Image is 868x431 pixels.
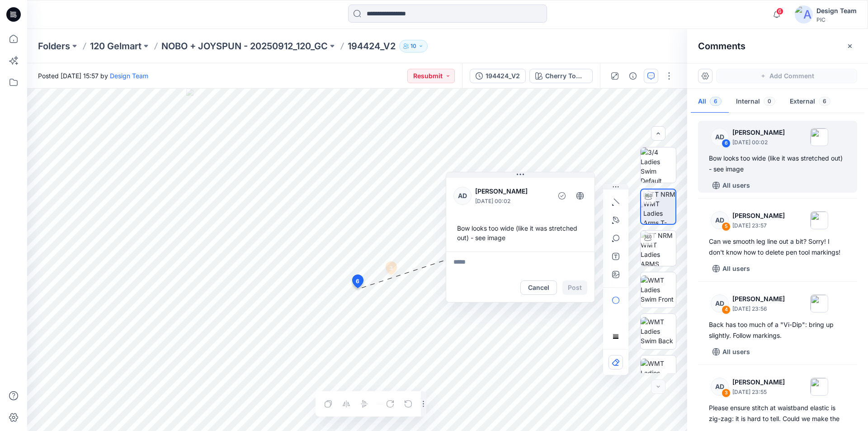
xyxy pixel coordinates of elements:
[38,40,70,52] a: Folders
[816,16,857,23] div: PIC
[486,71,520,81] div: 194424_V2
[732,221,785,230] p: [DATE] 23:57
[722,222,731,231] div: 5
[722,180,750,191] p: All users
[711,378,729,396] div: AD
[711,294,729,313] div: AD
[529,69,593,83] button: Cherry Tomato
[626,69,640,83] button: Details
[348,40,396,52] p: 194424_V2
[709,345,754,359] button: All users
[711,211,729,229] div: AD
[641,231,676,266] img: TT NRM WMT Ladies ARMS DOWN
[356,277,359,285] span: 6
[722,388,731,398] div: 3
[711,128,729,146] div: AD
[520,280,557,295] button: Cancel
[732,388,785,397] p: [DATE] 23:55
[691,90,729,114] button: All
[783,90,838,114] button: External
[453,220,587,246] div: Bow looks too wide (like it was stretched out) - see image
[732,377,785,388] p: [PERSON_NAME]
[38,71,148,81] span: Posted [DATE] 15:57 by
[776,8,783,15] span: 6
[795,5,813,24] img: avatar
[709,153,846,175] div: Bow looks too wide (like it was stretched out) - see image
[722,139,731,148] div: 6
[399,40,428,52] button: 10
[716,69,857,83] button: Add Comment
[732,294,785,304] p: [PERSON_NAME]
[709,319,846,341] div: Back has too much of a "Vi-Dip": bring up slightly. Follow markings.
[709,178,754,193] button: All users
[475,197,549,206] p: [DATE] 00:02
[453,187,472,205] div: AD
[545,71,587,81] div: Cherry Tomato
[641,359,676,387] img: WMT Ladies Swim Left
[729,90,783,114] button: Internal
[410,41,416,51] p: 10
[90,40,142,52] a: 120 Gelmart
[641,147,676,183] img: 3/4 Ladies Swim Default
[475,186,549,197] p: [PERSON_NAME]
[643,189,675,224] img: TT NRM WMT Ladies Arms T-POSE
[161,40,328,52] a: NOBO + JOYSPUN - 20250912_120_GC
[709,236,846,258] div: Can we smooth leg line out a bit? Sorry! I don't know how to delete pen tool markings!
[710,97,722,106] span: 6
[722,263,750,274] p: All users
[816,5,857,16] div: Design Team
[732,210,785,221] p: [PERSON_NAME]
[698,41,745,52] h2: Comments
[641,317,676,346] img: WMT Ladies Swim Back
[764,97,775,106] span: 0
[641,275,676,304] img: WMT Ladies Swim Front
[732,138,785,147] p: [DATE] 00:02
[722,305,731,314] div: 4
[110,72,148,80] a: Design Team
[722,346,750,357] p: All users
[732,127,785,138] p: [PERSON_NAME]
[819,97,830,106] span: 6
[732,304,785,313] p: [DATE] 23:56
[470,69,526,83] button: 194424_V2
[709,261,754,276] button: All users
